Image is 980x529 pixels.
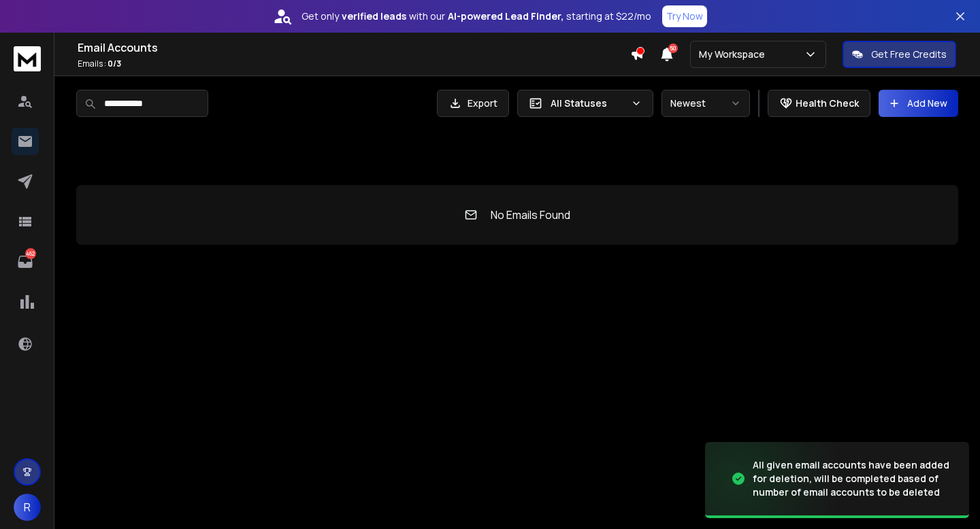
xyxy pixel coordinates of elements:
button: Get Free Credits [843,41,956,68]
h1: Email Accounts [78,39,630,56]
strong: verified leads [342,10,406,23]
p: Emails : [78,58,630,69]
a: 462 [12,248,39,275]
p: No Emails Found [491,207,570,223]
img: logo [14,46,41,71]
p: My Workspace [699,48,770,61]
button: Try Now [662,5,707,27]
div: All given email accounts have been added for deletion, will be completed based of number of email... [753,458,953,499]
p: 462 [25,248,36,259]
button: Health Check [768,90,870,117]
button: Export [437,90,509,117]
p: Get Free Credits [871,48,947,61]
span: 0 / 3 [108,58,121,69]
button: R [14,494,41,521]
p: All Statuses [551,97,625,110]
strong: AI-powered Lead Finder, [448,10,563,23]
button: Add New [879,90,958,117]
p: Health Check [796,97,859,110]
span: 50 [668,44,678,53]
p: Get only with our starting at $22/mo [301,10,651,23]
button: Newest [661,90,750,117]
p: Try Now [666,10,703,23]
img: image [705,439,841,519]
